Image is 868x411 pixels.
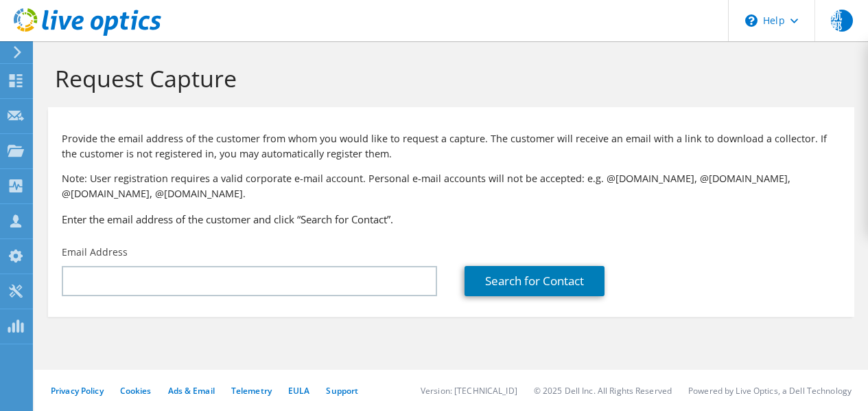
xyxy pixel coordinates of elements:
[62,245,128,259] label: Email Address
[745,14,758,27] svg: \n
[62,131,841,162] p: Provide the email address of the customer from whom you would like to request a capture. The cust...
[688,385,852,397] li: Powered by Live Optics, a Dell Technology
[231,385,272,397] a: Telemetry
[421,385,517,397] li: Version: [TECHNICAL_ID]
[120,385,152,397] a: Cookies
[55,64,841,93] h1: Request Capture
[168,385,215,397] a: Ads & Email
[326,385,358,397] a: Support
[62,171,841,201] p: Note: User registration requires a valid corporate e-mail account. Personal e-mail accounts will ...
[831,10,853,32] span: 航郭
[51,385,104,397] a: Privacy Policy
[62,212,841,227] h3: Enter the email address of the customer and click “Search for Contact”.
[534,385,672,397] li: © 2025 Dell Inc. All Rights Reserved
[288,385,309,397] a: EULA
[465,266,605,296] a: Search for Contact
